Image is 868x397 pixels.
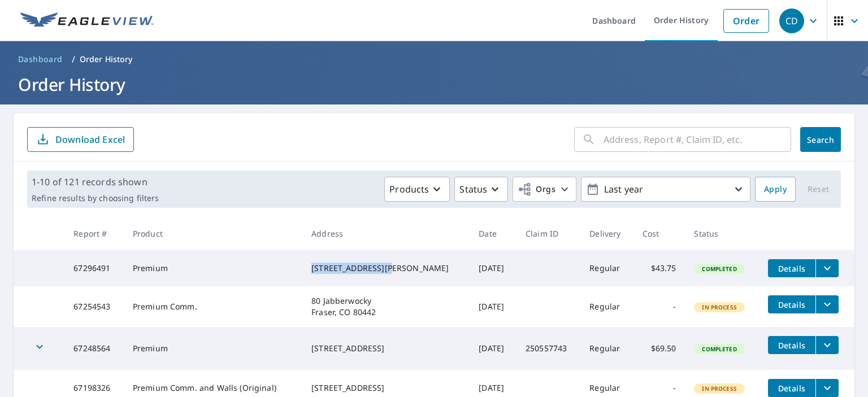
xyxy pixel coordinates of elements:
span: Details [775,340,809,351]
td: Premium [124,327,302,370]
p: Order History [80,54,133,65]
td: $43.75 [633,250,685,286]
div: [STREET_ADDRESS][PERSON_NAME] [311,263,461,274]
td: [DATE] [470,327,517,370]
div: [STREET_ADDRESS] [311,343,461,354]
button: Apply [755,177,796,202]
th: Status [685,217,759,250]
th: Report # [64,217,124,250]
th: Date [470,217,517,250]
p: Refine results by choosing filters [32,193,159,203]
input: Address, Report #, Claim ID, etc. [604,124,791,155]
span: Apply [764,182,787,197]
span: Completed [695,265,743,273]
th: Cost [633,217,685,250]
button: Download Excel [27,127,134,152]
button: Search [800,127,841,152]
span: In Process [695,385,744,392]
td: Regular [580,286,633,327]
td: Premium [124,250,302,286]
td: 250557743 [517,327,580,370]
p: Products [389,182,429,196]
button: detailsBtn-67254543 [768,295,815,313]
h1: Order History [14,73,854,96]
span: Details [775,299,809,310]
button: Orgs [513,177,576,202]
th: Claim ID [517,217,580,250]
td: Regular [580,250,633,286]
p: Last year [600,180,732,199]
span: Search [809,134,832,145]
td: [DATE] [470,286,517,327]
td: - [633,286,685,327]
div: 80 Jabberwocky Fraser, CO 80442 [311,295,461,318]
button: detailsBtn-67198326 [768,379,815,397]
span: Orgs [518,182,555,197]
th: Delivery [580,217,633,250]
button: filesDropdownBtn-67198326 [815,379,839,397]
button: filesDropdownBtn-67254543 [815,295,839,313]
th: Product [124,217,302,250]
td: 67248564 [64,327,124,370]
img: EV Logo [20,12,154,29]
div: CD [779,8,804,33]
div: [STREET_ADDRESS] [311,382,461,394]
p: Download Excel [55,133,125,146]
li: / [72,53,75,66]
td: Premium Comm. [124,286,302,327]
p: 1-10 of 121 records shown [32,175,159,189]
button: Status [454,177,508,202]
td: [DATE] [470,250,517,286]
button: detailsBtn-67248564 [768,336,815,354]
button: Last year [581,177,750,202]
a: Order [723,9,769,33]
td: $69.50 [633,327,685,370]
td: Regular [580,327,633,370]
button: detailsBtn-67296491 [768,259,815,277]
span: Details [775,263,809,274]
th: Address [302,217,470,250]
span: Dashboard [18,54,63,65]
button: filesDropdownBtn-67248564 [815,336,839,354]
td: 67254543 [64,286,124,327]
span: Completed [695,345,743,353]
nav: breadcrumb [14,50,854,68]
span: Details [775,383,809,394]
button: Products [384,177,450,202]
p: Status [459,182,487,196]
td: 67296491 [64,250,124,286]
span: In Process [695,303,744,311]
a: Dashboard [14,50,67,68]
button: filesDropdownBtn-67296491 [815,259,839,277]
